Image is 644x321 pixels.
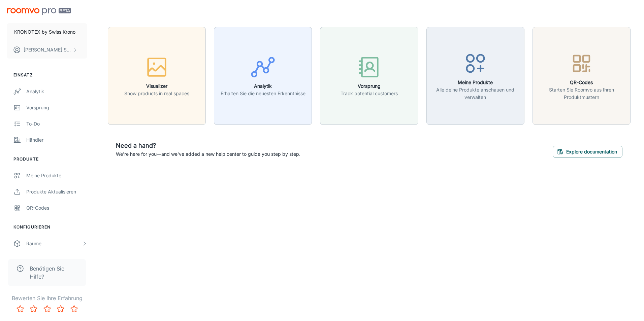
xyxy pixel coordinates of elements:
div: Händler [26,136,87,144]
p: KRONOTEX by Swiss Krono [14,28,75,36]
h6: QR-Codes [537,79,626,86]
p: Show products in real spaces [124,90,189,97]
p: Starten Sie Roomvo aus Ihren Produktmustern [537,86,626,101]
div: Analytik [26,88,87,95]
h6: Meine Produkte [431,79,520,86]
p: Erhalten Sie die neuesten Erkenntnisse [221,90,305,97]
div: To-do [26,120,87,128]
button: VorsprungTrack potential customers [320,27,418,125]
a: Meine ProdukteAlle deine Produkte anschauen und verwalten [426,72,524,79]
button: VisualizerShow products in real spaces [108,27,206,125]
h6: Need a hand? [116,141,300,150]
div: Meine Produkte [26,172,87,179]
div: Vorsprung [26,104,87,111]
p: [PERSON_NAME] Szacilowska [24,46,71,53]
a: Explore documentation [553,148,622,155]
p: Alle deine Produkte anschauen und verwalten [431,86,520,101]
p: We're here for you—and we've added a new help center to guide you step by step. [116,150,300,158]
div: Produkte aktualisieren [26,188,87,195]
button: [PERSON_NAME] Szacilowska [7,41,87,59]
img: Roomvo PRO Beta [7,8,71,15]
button: KRONOTEX by Swiss Krono [7,23,87,41]
h6: Vorsprung [341,82,398,90]
a: VorsprungTrack potential customers [320,72,418,79]
button: Explore documentation [553,146,622,158]
h6: Visualizer [124,82,189,90]
button: Meine ProdukteAlle deine Produkte anschauen und verwalten [426,27,524,125]
p: Track potential customers [341,90,398,97]
a: QR-CodesStarten Sie Roomvo aus Ihren Produktmustern [533,72,631,79]
button: AnalytikErhalten Sie die neuesten Erkenntnisse [214,27,312,125]
h6: Analytik [221,82,305,90]
button: QR-CodesStarten Sie Roomvo aus Ihren Produktmustern [533,27,631,125]
a: AnalytikErhalten Sie die neuesten Erkenntnisse [214,72,312,79]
